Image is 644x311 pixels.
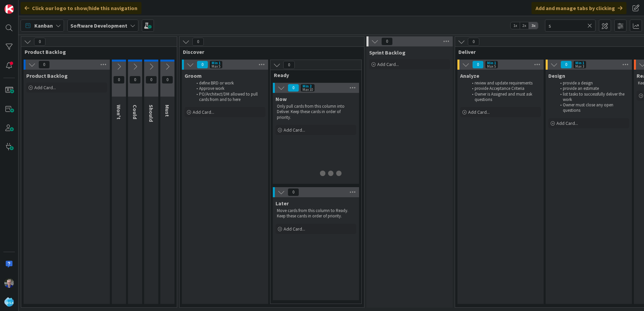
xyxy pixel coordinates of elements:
[34,84,56,91] span: Add Card...
[4,278,14,288] img: RT
[197,61,208,69] span: 0
[193,92,264,103] li: PO/Architect/DM allowed to pull cards from and to here
[193,80,264,86] li: define BRD or work
[377,61,399,67] span: Add Card...
[116,105,122,119] span: Won't
[302,88,313,91] div: Max 10
[556,80,628,86] li: provide a design
[277,208,355,219] p: Move cards from this column to Ready. Keep these cards in order of priority.
[529,22,538,29] span: 3x
[274,72,353,78] span: Ready
[288,188,299,196] span: 0
[487,61,496,65] div: Min 1
[487,65,496,68] div: Max 5
[276,96,287,102] span: Now
[381,37,393,45] span: 0
[129,76,141,84] span: 0
[146,76,157,84] span: 0
[468,86,540,91] li: provide Acceptance Criteria
[284,127,305,133] span: Add Card...
[468,109,490,115] span: Add Card...
[556,102,628,113] li: Owner must close any open questions
[38,61,50,69] span: 0
[520,22,529,29] span: 2x
[284,226,305,232] span: Add Card...
[183,48,356,55] span: Discover
[277,104,355,120] p: Only pull cards from this column into Deliver. Keep these cards in order of priority.
[283,61,295,69] span: 0
[511,22,520,29] span: 1x
[288,84,299,92] span: 0
[369,49,406,56] span: Sprint Backlog
[4,297,14,307] img: avatar
[302,84,312,88] div: Min 2
[113,76,125,84] span: 0
[192,38,204,46] span: 0
[556,92,628,103] li: list tasks to successfully deliver the work
[545,20,595,32] input: Quick Filter...
[26,72,68,79] span: Product Backlog
[212,65,220,68] div: Max 5
[276,200,289,207] span: Later
[162,76,173,84] span: 0
[25,48,168,55] span: Product Backlog
[560,61,572,69] span: 0
[193,86,264,91] li: Approve work
[556,120,578,126] span: Add Card...
[460,72,479,79] span: Analyze
[21,2,141,14] div: Click our logo to show/hide this navigation
[185,72,202,79] span: Groom
[193,109,214,115] span: Add Card...
[468,80,540,86] li: review and update requirements
[575,61,584,65] div: Min 1
[468,38,479,46] span: 0
[34,22,53,30] span: Kanban
[148,105,155,122] span: Should
[548,72,565,79] span: Design
[70,22,127,29] b: Software Development
[468,92,540,103] li: Owner is Assigned and must ask questions
[34,38,45,46] span: 0
[4,4,14,14] img: Visit kanbanzone.com
[532,2,626,14] div: Add and manage tabs by clicking
[212,61,221,65] div: Min 1
[132,105,138,119] span: Could
[472,61,484,69] span: 0
[575,65,584,68] div: Max 3
[556,86,628,91] li: provide an estimate
[164,105,171,117] span: Must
